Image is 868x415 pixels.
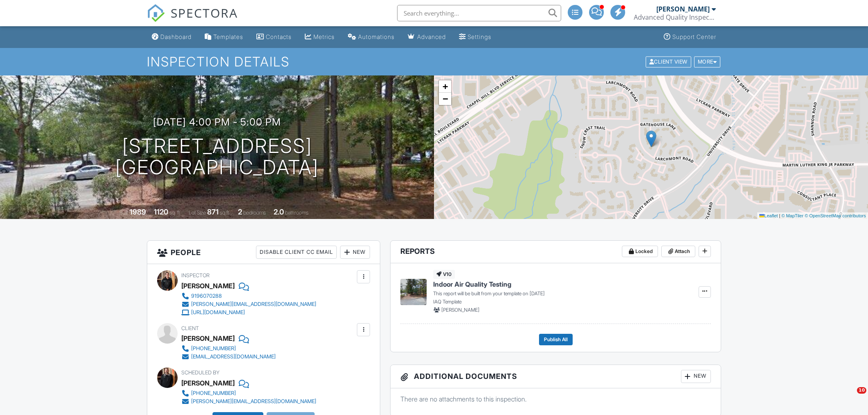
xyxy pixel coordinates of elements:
span: sq. ft. [169,210,181,216]
input: Search everything... [397,5,561,21]
span: | [779,213,780,218]
div: [PERSON_NAME][EMAIL_ADDRESS][DOMAIN_NAME] [191,398,316,405]
span: SPECTORA [171,4,238,21]
div: [PHONE_NUMBER] [191,390,236,397]
a: [PERSON_NAME][EMAIL_ADDRESS][DOMAIN_NAME] [181,397,316,406]
div: Advanced Quality Inspections LLC [634,13,716,21]
div: 1120 [154,207,168,216]
div: [PERSON_NAME][EMAIL_ADDRESS][DOMAIN_NAME] [191,301,316,308]
h1: [STREET_ADDRESS] [GEOGRAPHIC_DATA] [115,135,319,179]
span: sq.ft. [220,210,230,216]
div: 871 [207,207,219,216]
div: [PERSON_NAME] [181,332,235,344]
img: Marker [646,130,656,147]
span: 10 [857,387,866,394]
a: 9196070288 [181,292,316,300]
div: [PERSON_NAME] [181,377,235,389]
a: © OpenStreetMap contributors [805,213,866,218]
a: Zoom in [439,80,451,93]
a: © MapTiler [781,213,804,218]
div: Templates [213,33,243,40]
span: Lot Size [189,210,206,216]
div: [PHONE_NUMBER] [191,345,236,352]
div: Client View [646,56,691,67]
a: Contacts [253,30,295,45]
a: [PHONE_NUMBER] [181,389,316,397]
div: Automations [358,33,395,40]
a: Advanced [404,30,449,45]
div: [PERSON_NAME] [181,280,235,292]
div: Advanced [417,33,446,40]
a: Support Center [660,30,720,45]
div: Settings [468,33,491,40]
a: Dashboard [148,30,195,45]
h3: Additional Documents [391,365,721,388]
a: Metrics [302,30,338,45]
a: Automations (Advanced) [345,30,398,45]
p: There are no attachments to this inspection. [400,394,711,404]
a: [PHONE_NUMBER] [181,344,276,353]
div: Dashboard [160,33,192,40]
div: 2 [238,207,242,216]
div: Contacts [266,33,292,40]
span: Built [119,210,128,216]
div: New [681,370,711,383]
div: Metrics [313,33,335,40]
span: Scheduled By [181,369,219,376]
div: 2.0 [274,207,284,216]
div: 1989 [130,207,146,216]
span: Client [181,325,199,331]
h3: [DATE] 4:00 pm - 5:00 pm [153,116,281,128]
span: + [443,81,448,91]
h3: People [147,241,380,264]
div: [URL][DOMAIN_NAME] [191,309,245,316]
iframe: Intercom live chat [840,387,860,407]
div: [EMAIL_ADDRESS][DOMAIN_NAME] [191,353,276,360]
span: bedrooms [243,210,266,216]
a: [EMAIL_ADDRESS][DOMAIN_NAME] [181,353,276,361]
a: [PERSON_NAME][EMAIL_ADDRESS][DOMAIN_NAME] [181,300,316,308]
div: Disable Client CC Email [256,246,337,259]
span: Inspector [181,272,210,278]
span: bathrooms [285,210,308,216]
div: 9196070288 [191,293,222,299]
span: − [443,93,448,104]
a: Zoom out [439,93,451,105]
div: [PERSON_NAME] [656,5,710,13]
a: Client View [645,58,693,64]
div: More [694,56,721,67]
a: Templates [201,30,247,45]
a: Leaflet [759,213,778,218]
h1: Inspection Details [147,55,721,69]
div: New [340,246,370,259]
a: [URL][DOMAIN_NAME] [181,308,316,317]
a: Settings [456,30,495,45]
div: Support Center [672,33,716,40]
img: The Best Home Inspection Software - Spectora [147,4,165,22]
a: SPECTORA [147,11,238,28]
